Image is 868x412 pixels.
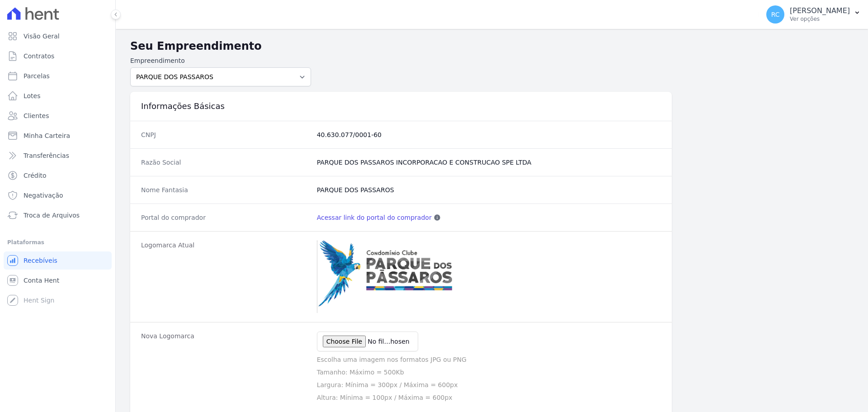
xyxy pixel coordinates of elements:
[24,151,69,160] span: Transferências
[4,87,112,105] a: Lotes
[4,251,112,270] a: Recebíveis
[141,130,310,139] dt: CNPJ
[24,71,50,81] span: Parcelas
[4,147,112,165] a: Transferências
[141,185,310,194] dt: Nome Fantasia
[24,131,70,140] span: Minha Carteira
[24,191,63,200] span: Negativação
[24,256,57,265] span: Recebíveis
[24,211,80,220] span: Troca de Arquivos
[24,32,60,41] span: Visão Geral
[24,52,54,61] span: Contratos
[4,166,112,185] a: Crédito
[141,241,310,313] dt: Logomarca Atual
[24,276,59,285] span: Conta Hent
[317,158,661,167] dd: PARQUE DOS PASSAROS INCORPORACAO E CONSTRUCAO SPE LTDA
[4,27,112,45] a: Visão Geral
[317,368,661,377] p: Tamanho: Máximo = 500Kb
[317,241,462,313] img: Captura%20de%20tela%202025-06-03%20144358.jpg
[141,101,661,112] h3: Informações Básicas
[4,127,112,145] a: Minha Carteira
[24,91,41,100] span: Lotes
[790,6,850,15] p: [PERSON_NAME]
[771,11,780,18] span: RC
[317,355,661,364] p: Escolha uma imagem nos formatos JPG ou PNG
[317,393,661,402] p: Altura: Mínima = 100px / Máxima = 600px
[4,67,112,85] a: Parcelas
[4,186,112,204] a: Negativação
[4,206,112,224] a: Troca de Arquivos
[24,111,49,120] span: Clientes
[141,213,310,222] dt: Portal do comprador
[759,2,868,27] button: RC [PERSON_NAME] Ver opções
[24,171,47,180] span: Crédito
[141,158,310,167] dt: Razão Social
[130,38,854,54] h2: Seu Empreendimento
[317,213,432,222] a: Acessar link do portal do comprador
[317,130,661,139] dd: 40.630.077/0001-60
[141,331,310,402] dt: Nova Logomarca
[790,15,850,23] p: Ver opções
[7,237,108,248] div: Plataformas
[317,380,661,389] p: Largura: Mínima = 300px / Máxima = 600px
[317,185,661,194] dd: PARQUE DOS PASSAROS
[4,271,112,289] a: Conta Hent
[130,56,311,66] label: Empreendimento
[4,107,112,125] a: Clientes
[4,47,112,65] a: Contratos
